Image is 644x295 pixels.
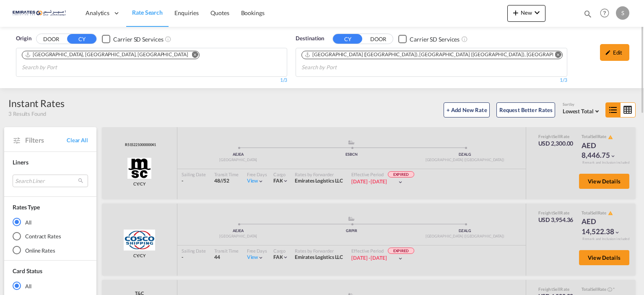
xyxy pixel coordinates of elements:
md-chips-wrap: Chips container. Use arrow keys to select chips. [300,48,562,74]
div: Help [597,6,616,21]
div: Free Days [247,171,267,178]
div: [GEOGRAPHIC_DATA] ([GEOGRAPHIC_DATA]) [408,157,522,163]
div: Sort by [563,102,601,107]
md-icon: icon-chevron-down [610,153,616,159]
div: Viewicon-chevron-down [247,178,264,185]
div: S [616,6,629,20]
div: Sailing Date [182,248,206,254]
div: Remark and Inclusion included [576,160,636,165]
div: icon-magnify [583,9,592,22]
span: Liners [13,159,28,166]
md-icon: Unchecked: Search for CY (Container Yard) services for all selected carriers.Checked : Search for... [165,36,171,42]
button: Remove [550,51,562,60]
span: Sell [591,134,598,139]
div: Freight Rate [538,286,574,292]
button: View Details [579,174,629,189]
div: Freight Rate [538,133,574,139]
div: Emirates Logistics LLC [295,178,343,185]
img: c67187802a5a11ec94275b5db69a26e6.png [13,4,69,23]
md-icon: icon-magnify [583,9,592,18]
button: icon-plus 400-fgNewicon-chevron-down [507,5,545,22]
div: [GEOGRAPHIC_DATA] ([GEOGRAPHIC_DATA]) [408,234,522,239]
div: Carrier SD Services [113,35,163,44]
div: Effective Period [351,171,414,179]
div: Viewicon-chevron-down [247,254,264,261]
md-icon: icon-alert [608,211,613,216]
input: Search by Port [22,61,101,74]
div: Cargo [273,171,289,178]
div: Port of Jebel Ali, Jebel Ali, AEJEA [25,51,188,58]
md-radio-button: Online Rates [13,246,88,255]
span: Sell [553,134,560,139]
div: Contract / Rate Agreement / Tariff / Spot Pricing Reference Number: R51522100000041 [123,142,156,148]
span: Filters [25,136,67,145]
span: Sell [591,287,598,292]
span: New [511,9,542,16]
div: AEJEA [182,152,295,157]
div: USD 2,300.00 [538,139,574,148]
md-icon: Unchecked: Search for CY (Container Yard) services for all selected carriers.Checked : Search for... [461,36,468,42]
md-icon: icon-plus 400-fg [511,8,521,18]
div: icon-pencilEdit [600,44,629,61]
div: ESBCN [295,152,408,157]
div: Card Status [13,267,42,275]
span: Clear All [67,136,88,144]
div: Sailing Date [182,171,206,178]
div: Transit Time [214,248,239,254]
div: Rates by Forwarder [295,248,343,254]
div: Total Rate [582,210,623,217]
button: Spot Rates are dynamic & can fluctuate with time [606,287,612,293]
md-icon: icon-chevron-down [532,8,542,18]
button: icon-alert [607,210,613,217]
div: [GEOGRAPHIC_DATA] [182,157,295,163]
div: Effective Period [351,248,414,255]
div: DZALG [408,228,522,234]
md-icon: assets/icons/custom/ship-fill.svg [346,140,356,144]
md-radio-button: All [13,282,88,290]
div: Remark and Inclusion included [576,237,636,241]
div: Total Rate [582,133,623,140]
div: Total Rate [582,286,623,293]
span: Sell [553,210,560,215]
md-checkbox: Checkbox No Ink [398,34,460,43]
span: [DATE] - [DATE] [351,255,387,261]
div: Emirates Logistics LLC [295,254,343,261]
div: Cargo [273,248,289,254]
span: Analytics [86,9,109,17]
button: Remove [187,51,199,60]
md-checkbox: Checkbox No Ink [102,34,163,43]
md-icon: icon-table-large [621,103,635,117]
div: Transit Time [214,171,239,178]
md-icon: icon-alert [608,135,613,140]
button: icon-alert [607,134,613,140]
span: View Details [588,254,621,261]
span: R51522100000041 [123,142,156,148]
span: Emirates Logistics LLC [295,254,343,260]
div: AED 14,522.38 [582,217,623,237]
div: Rates by Forwarder [295,171,343,178]
md-icon: icon-chevron-down [283,254,288,260]
span: Subject to Remarks [612,287,615,292]
img: COSCO [124,230,155,251]
div: USD 3,954.36 [538,216,574,224]
div: Alger (Algiers), Alger (Algiers), DZALG [304,51,551,58]
div: [GEOGRAPHIC_DATA] [182,234,295,239]
button: CY [67,34,96,44]
span: Emirates Logistics LLC [295,178,343,184]
div: 01 May 2024 - 31 May 2024 [351,255,387,262]
div: Carrier SD Services [410,35,460,44]
span: Destination [296,34,324,43]
span: Sell [591,210,598,215]
md-chips-wrap: Chips container. Use arrow keys to select chips. [21,48,283,74]
md-icon: assets/icons/custom/ship-fill.svg [346,217,356,221]
button: CY [333,34,362,44]
div: Instant Rates [8,97,65,110]
span: [DATE] - [DATE] [351,178,387,185]
md-icon: icon-chevron-down [397,179,403,185]
div: - [182,178,206,185]
span: EXPIRED [388,171,414,178]
button: DOOR [36,34,66,44]
input: Search by Port [301,61,381,74]
button: DOOR [364,34,393,44]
